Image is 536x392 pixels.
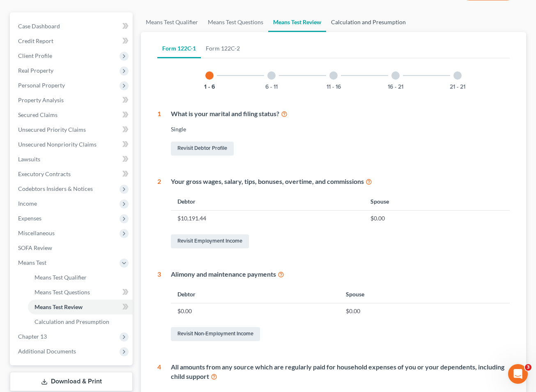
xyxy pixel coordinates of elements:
[171,109,510,119] div: What is your marital and filing status?
[18,170,71,177] span: Executory Contracts
[28,314,133,329] a: Calculation and Presumption
[18,67,53,74] span: Real Property
[12,152,133,167] a: Lawsuits
[18,200,37,207] span: Income
[171,270,510,279] div: Alimony and maintenance payments
[18,52,52,59] span: Client Profile
[388,84,403,90] button: 16 - 21
[12,19,133,34] a: Case Dashboard
[18,229,55,236] span: Miscellaneous
[339,303,510,319] td: $0.00
[157,270,161,343] div: 3
[171,327,260,341] a: Revisit Non-Employment Income
[35,318,109,325] span: Calculation and Presumption
[28,270,133,285] a: Means Test Qualifier
[327,84,341,90] button: 11 - 16
[326,12,411,32] a: Calculation and Presumption
[18,23,60,30] span: Case Dashboard
[18,333,47,340] span: Chapter 13
[28,300,133,314] a: Means Test Review
[18,96,64,103] span: Property Analysis
[171,286,339,303] th: Debtor
[508,364,528,384] iframe: Intercom live chat
[12,34,133,48] a: Credit Report
[35,289,90,296] span: Means Test Questions
[12,241,133,255] a: SOFA Review
[171,177,510,186] div: Your gross wages, salary, tips, bonuses, overtime, and commissions
[12,108,133,122] a: Secured Claims
[268,12,326,32] a: Means Test Review
[171,234,249,248] a: Revisit Employment Income
[18,244,52,251] span: SOFA Review
[18,348,76,355] span: Additional Documents
[10,372,133,391] a: Download & Print
[12,93,133,108] a: Property Analysis
[450,84,465,90] button: 21 - 21
[12,167,133,181] a: Executory Contracts
[18,141,97,148] span: Unsecured Nonpriority Claims
[141,12,203,32] a: Means Test Qualifier
[18,156,40,163] span: Lawsuits
[12,137,133,152] a: Unsecured Nonpriority Claims
[265,84,278,90] button: 6 - 11
[339,286,510,303] th: Spouse
[157,109,161,157] div: 1
[157,39,201,58] a: Form 122C-1
[171,303,339,319] td: $0.00
[203,12,268,32] a: Means Test Questions
[35,274,87,281] span: Means Test Qualifier
[171,211,364,226] td: $10,191.44
[364,211,510,226] td: $0.00
[18,82,65,89] span: Personal Property
[28,285,133,300] a: Means Test Questions
[18,37,53,44] span: Credit Report
[525,364,531,371] span: 3
[18,126,86,133] span: Unsecured Priority Claims
[18,215,41,222] span: Expenses
[18,111,58,118] span: Secured Claims
[171,193,364,210] th: Debtor
[35,303,83,310] span: Means Test Review
[171,362,510,381] div: All amounts from any source which are regularly paid for household expenses of you or your depend...
[12,122,133,137] a: Unsecured Priority Claims
[18,259,46,266] span: Means Test
[18,185,93,192] span: Codebtors Insiders & Notices
[201,39,245,58] a: Form 122C-2
[171,125,510,133] div: Single
[204,84,215,90] button: 1 - 6
[157,177,161,250] div: 2
[364,193,510,210] th: Spouse
[171,142,234,156] a: Revisit Debtor Profile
